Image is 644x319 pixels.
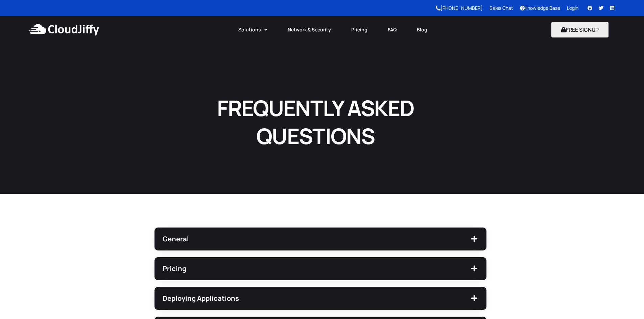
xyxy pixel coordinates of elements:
a: [PHONE_NUMBER] [436,5,483,11]
span: Deploying Applications [163,295,470,302]
a: Solutions [228,22,278,37]
a: Sales Chat [490,5,513,11]
a: Blog [407,22,437,37]
a: Pricing [341,22,378,37]
a: Login [567,5,578,11]
a: FAQ [378,22,407,37]
button: FREE SIGNUP [551,22,609,37]
a: Network & Security [278,22,341,37]
span: General [163,236,470,242]
a: Knowledge Base [520,5,560,11]
a: FREE SIGNUP [551,26,609,33]
span: Pricing [163,265,470,272]
h1: FREQUENTLY ASKED QUESTIONS [158,94,473,150]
